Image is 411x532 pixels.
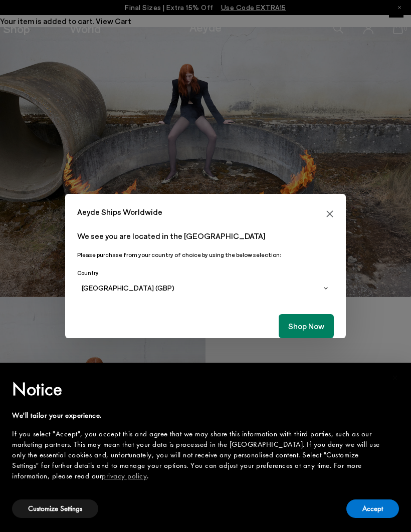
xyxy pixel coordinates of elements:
[77,250,334,259] p: Please purchase from your country of choice by using the below selection:
[12,499,98,518] button: Customize Settings
[322,206,338,222] button: Close
[77,230,334,242] p: We see you are located in the [GEOGRAPHIC_DATA]
[77,206,162,218] span: Aeyde Ships Worldwide
[82,284,174,292] span: [GEOGRAPHIC_DATA] (GBP)
[279,314,334,338] button: Shop Now
[346,499,399,518] button: Accept
[102,471,147,481] a: privacy policy
[12,376,383,402] h2: Notice
[392,370,398,385] span: ×
[12,429,383,481] div: If you select "Accept", you accept this and agree that we may share this information with third p...
[12,410,383,421] div: We'll tailor your experience.
[383,366,407,390] button: Close this notice
[77,270,98,276] span: Country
